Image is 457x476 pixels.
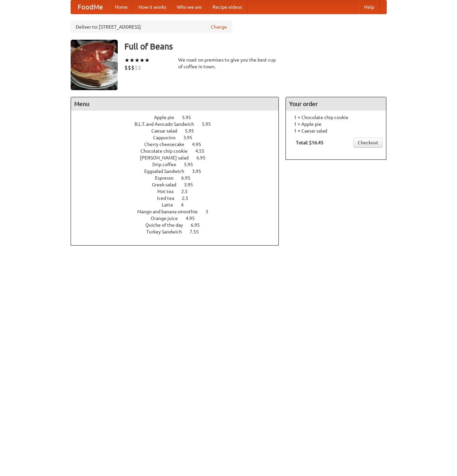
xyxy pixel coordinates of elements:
[133,0,172,14] a: How it works
[144,169,191,174] span: Eggsalad Sandwich
[182,195,195,201] span: 2.5
[152,162,205,167] a: Drip coffee 5.95
[192,169,208,174] span: 3.95
[172,0,207,14] a: Who we are
[71,97,279,111] h4: Menu
[195,148,211,154] span: 4.55
[192,142,208,147] span: 4.95
[286,97,386,111] h4: Your order
[184,182,200,187] span: 3.95
[137,209,204,214] span: Mango and banana smoothie
[144,142,191,147] span: Cherry cheesecake
[296,140,323,145] b: Total: $16.45
[144,169,214,174] a: Eggsalad Sandwich 3.95
[145,222,190,228] span: Quiche of the day
[71,40,118,90] img: angular.jpg
[155,175,203,181] a: Espresso 6.95
[138,64,141,71] li: $
[185,128,201,134] span: 5.95
[353,138,383,148] a: Checkout
[140,155,218,160] a: [PERSON_NAME] salad 6.95
[289,127,383,134] li: 1 × Caesar salad
[124,57,129,64] li: ★
[124,64,128,71] li: $
[153,135,205,140] a: Cappucino 3.95
[135,121,223,127] a: B.L.T. and Avocado Sandwich 5.95
[140,57,145,64] li: ★
[182,115,198,120] span: 5.95
[191,222,206,228] span: 6.95
[157,189,180,194] span: Hot tea
[124,40,387,53] h3: Full of Beans
[154,115,181,120] span: Apple pie
[141,148,217,154] a: Chocolate chip cookie 4.55
[155,175,180,181] span: Espresso
[71,0,110,14] a: FoodMe
[152,162,183,167] span: Drip coffee
[129,57,135,64] li: ★
[162,202,180,208] span: Latte
[135,121,201,127] span: B.L.T. and Avocado Sandwich
[145,57,150,64] li: ★
[146,229,189,234] span: Turkey Sandwich
[157,195,181,201] span: Iced tea
[135,64,138,71] li: $
[186,216,201,221] span: 4.95
[202,121,218,127] span: 5.95
[154,115,203,120] a: Apple pie 5.95
[146,229,211,234] a: Turkey Sandwich 7.55
[151,216,185,221] span: Orange juice
[211,24,227,30] a: Change
[145,222,212,228] a: Quiche of the day 6.95
[181,202,190,208] span: 4
[152,182,183,187] span: Greek salad
[181,189,194,194] span: 2.5
[71,21,232,33] div: Deliver to: [STREET_ADDRESS]
[135,57,140,64] li: ★
[178,57,279,70] div: We roast on premises to give you the best cup of coffee in town.
[183,135,199,140] span: 3.95
[128,64,131,71] li: $
[196,155,212,160] span: 6.95
[141,148,194,154] span: Chocolate chip cookie
[289,114,383,121] li: 1 × Chocolate chip cookie
[205,209,215,214] span: 3
[152,182,205,187] a: Greek salad 3.95
[140,155,195,160] span: [PERSON_NAME] salad
[289,121,383,127] li: 1 × Apple pie
[157,195,201,201] a: Iced tea 2.5
[144,142,214,147] a: Cherry cheesecake 4.95
[153,135,182,140] span: Cappucino
[359,0,380,14] a: Help
[151,128,184,134] span: Caesar salad
[207,0,247,14] a: Recipe videos
[110,0,133,14] a: Home
[181,175,197,181] span: 6.95
[184,162,200,167] span: 5.95
[131,64,135,71] li: $
[151,216,207,221] a: Orange juice 4.95
[157,189,200,194] a: Hot tea 2.5
[162,202,196,208] a: Latte 4
[151,128,206,134] a: Caesar salad 5.95
[137,209,221,214] a: Mango and banana smoothie 3
[190,229,205,234] span: 7.55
